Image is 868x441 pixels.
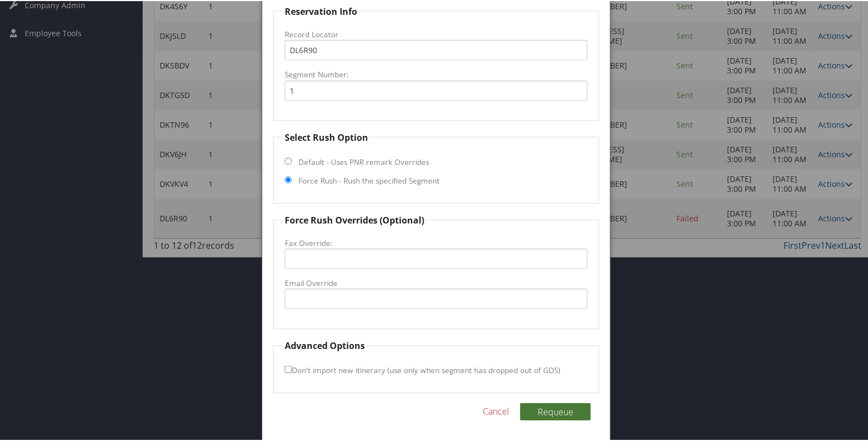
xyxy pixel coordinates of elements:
[285,277,588,288] label: Email Override
[283,213,426,226] legend: Force Rush Overrides (Optional)
[520,402,591,420] button: Requeue
[285,365,292,372] input: Don't import new itinerary (use only when segment has dropped out of GDS)
[298,174,439,185] label: Force Rush - Rush the specified Segment
[483,404,509,417] a: Cancel
[285,28,588,39] label: Record Locator
[283,130,370,143] legend: Select Rush Option
[283,338,367,351] legend: Advanced Options
[285,359,560,379] label: Don't import new itinerary (use only when segment has dropped out of GDS)
[298,156,429,167] label: Default - Uses PNR remark Overrides
[283,4,359,17] legend: Reservation Info
[285,68,588,79] label: Segment Number:
[285,237,588,248] label: Fax Override:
